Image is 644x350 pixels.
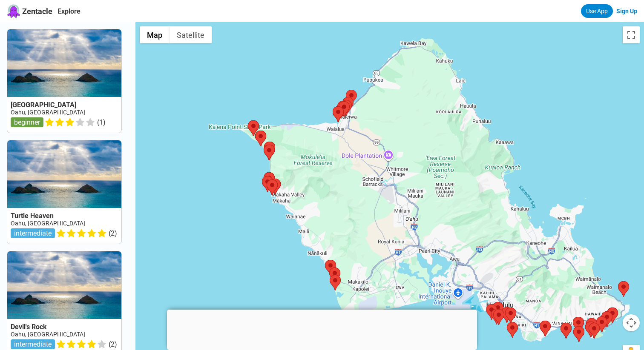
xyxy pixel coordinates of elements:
[167,310,477,348] iframe: Advertisement
[623,314,640,331] button: Map camera controls
[11,331,85,338] a: Oahu, [GEOGRAPHIC_DATA]
[7,4,20,18] img: Zentacle logo
[7,4,52,18] a: Zentacle logoZentacle
[581,4,613,18] a: Use App
[11,109,85,116] a: Oahu, [GEOGRAPHIC_DATA]
[170,26,212,43] button: Show satellite imagery
[616,8,637,14] a: Sign Up
[140,26,170,43] button: Show street map
[57,7,80,15] a: Explore
[623,26,640,43] button: Toggle fullscreen view
[11,220,85,227] a: Oahu, [GEOGRAPHIC_DATA]
[22,7,52,16] span: Zentacle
